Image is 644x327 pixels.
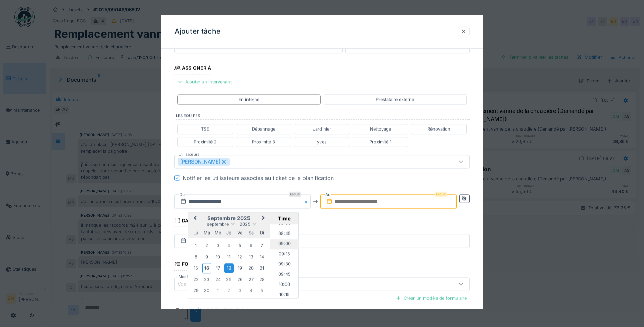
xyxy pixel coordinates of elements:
h3: Ajouter tâche [174,27,220,36]
div: Proximité 2 [194,139,217,145]
div: Choose jeudi 4 septembre 2025 [224,241,234,251]
span: 2025 [240,222,251,227]
div: TSE [201,126,209,133]
li: 09:15 [270,249,299,260]
div: Formulaires [174,259,216,271]
label: Utilisateurs [177,152,201,157]
span: septembre [207,222,229,227]
div: Données de facturation [174,306,248,317]
div: Dépannage [252,126,275,133]
div: Choose jeudi 2 octobre 2025 [224,286,234,295]
label: Modèles de formulaires [177,274,223,280]
div: mercredi [213,228,222,237]
div: Choose mardi 16 septembre 2025 [202,263,211,273]
div: Jardinier [313,126,331,133]
li: 10:15 [270,290,299,300]
div: Time [272,215,297,222]
div: Nettoyage [370,126,391,133]
div: Choose mercredi 3 septembre 2025 [213,241,222,251]
div: Choose mardi 23 septembre 2025 [202,275,211,284]
div: Proximité 1 [369,139,391,145]
div: Choose vendredi 26 septembre 2025 [235,275,244,284]
div: Choose jeudi 18 septembre 2025 [224,264,234,273]
div: [PERSON_NAME] [178,158,230,166]
div: Choose dimanche 28 septembre 2025 [257,275,266,284]
div: Choose mardi 30 septembre 2025 [202,286,211,295]
div: Choose lundi 22 septembre 2025 [191,275,200,284]
div: Choose jeudi 11 septembre 2025 [224,252,234,261]
div: Choose mercredi 17 septembre 2025 [213,264,222,273]
div: Choose jeudi 25 septembre 2025 [224,275,234,284]
div: Requis [289,192,301,197]
li: 10:00 [270,280,299,290]
div: Choose lundi 29 septembre 2025 [191,286,200,295]
div: Proximité 3 [252,139,275,145]
div: Choose samedi 6 septembre 2025 [246,241,256,251]
div: Choose vendredi 12 septembre 2025 [235,252,244,261]
div: jeudi [224,228,234,237]
div: Choose mardi 2 septembre 2025 [202,241,211,251]
label: Au [325,191,331,199]
div: Vos formulaires [178,280,223,288]
div: Créer un modèle de formulaire [393,294,470,303]
div: Choose dimanche 21 septembre 2025 [257,264,266,273]
label: Les équipes [176,113,470,120]
li: 09:00 [270,239,299,249]
div: Choose lundi 8 septembre 2025 [191,252,200,261]
div: dimanche [257,228,266,237]
div: Choose mercredi 24 septembre 2025 [213,275,222,284]
div: samedi [246,228,256,237]
div: En interne [238,97,259,103]
div: lundi [191,228,200,237]
div: Ajouter un intervenant [174,77,234,86]
div: Notifier les utilisateurs associés au ticket de la planification [183,174,334,182]
div: yves [317,139,327,145]
ul: Time [270,224,299,298]
li: 08:45 [270,229,299,239]
div: Choose samedi 13 septembre 2025 [246,252,256,261]
div: Choose dimanche 5 octobre 2025 [257,286,266,295]
div: Choose vendredi 5 septembre 2025 [235,241,244,251]
div: Choose lundi 1 septembre 2025 [191,241,200,251]
div: Choose vendredi 19 septembre 2025 [235,264,244,273]
button: Next Month [259,213,270,224]
div: Assigner à [174,63,211,74]
button: Previous Month [189,213,200,224]
button: Close [303,194,311,209]
div: Choose lundi 15 septembre 2025 [191,264,200,273]
label: Du [179,191,185,199]
div: mardi [202,228,211,237]
div: Choose samedi 4 octobre 2025 [246,286,256,295]
div: Requis [435,192,447,197]
h2: septembre 2025 [188,215,270,221]
div: Choose mercredi 1 octobre 2025 [213,286,222,295]
div: Choose samedi 27 septembre 2025 [246,275,256,284]
div: Month septembre, 2025 [190,240,268,296]
div: Choose mercredi 10 septembre 2025 [213,252,222,261]
li: 09:45 [270,270,299,280]
li: 09:30 [270,260,299,270]
div: Rénovation [427,126,450,133]
div: Choose dimanche 7 septembre 2025 [257,241,266,251]
div: Date de fin prévue de la tâche [174,216,264,227]
div: Choose mardi 9 septembre 2025 [202,252,211,261]
div: vendredi [235,228,244,237]
div: Choose dimanche 14 septembre 2025 [257,252,266,261]
div: Choose vendredi 3 octobre 2025 [235,286,244,295]
div: Prestataire externe [376,97,414,103]
div: Choose samedi 20 septembre 2025 [246,264,256,273]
